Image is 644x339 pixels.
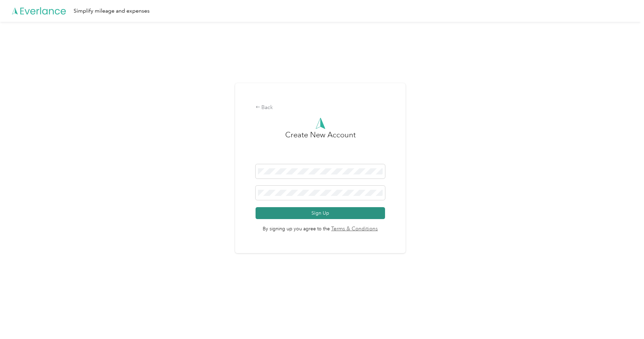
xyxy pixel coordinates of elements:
[256,219,385,233] span: By signing up you agree to the
[285,129,356,164] h3: Create New Account
[74,7,150,15] div: Simplify mileage and expenses
[256,207,385,219] button: Sign Up
[606,301,644,339] iframe: Everlance-gr Chat Button Frame
[330,225,378,233] a: Terms & Conditions
[256,104,385,112] div: Back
